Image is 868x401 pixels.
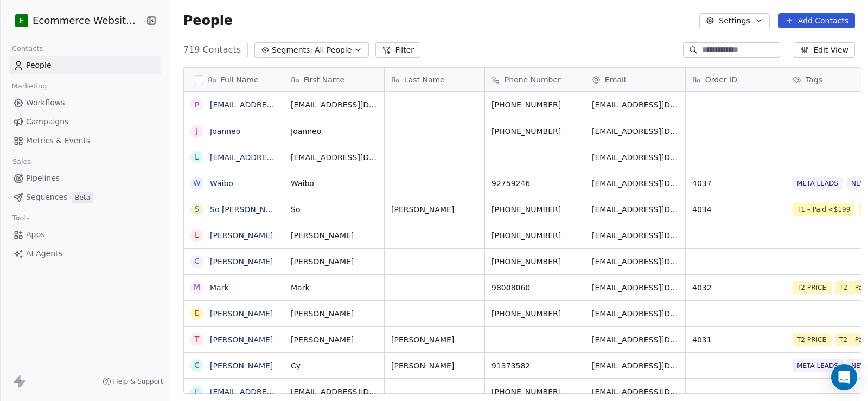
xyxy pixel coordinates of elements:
span: [PERSON_NAME] [291,230,378,241]
span: 4032 [692,282,779,293]
a: Apps [9,226,161,244]
span: [EMAIL_ADDRESS][DOMAIN_NAME] [291,386,378,397]
span: People [26,60,52,71]
span: Segments: [272,44,312,56]
div: Phone Number [485,68,585,91]
span: 4031 [692,334,779,345]
span: E [20,15,24,26]
span: Metrics & Events [26,135,90,147]
span: [EMAIL_ADDRESS][DOMAIN_NAME] [592,178,679,189]
span: [PERSON_NAME] [391,334,478,345]
span: 98008060 [492,282,578,293]
div: Last Name [385,68,484,91]
span: [EMAIL_ADDRESS][DOMAIN_NAME] [592,230,679,241]
span: [EMAIL_ADDRESS][DOMAIN_NAME] [291,152,378,163]
div: p [195,99,199,111]
span: Phone Number [505,74,561,85]
span: 719 Contacts [183,43,241,56]
a: So [PERSON_NAME] [210,205,285,214]
span: Marketing [7,78,52,94]
a: People [9,56,161,74]
span: All People [315,44,352,56]
span: Ecommerce Website Builder [33,14,139,28]
a: Pipelines [9,169,161,187]
button: Add Contacts [778,13,855,28]
span: Help & Support [113,377,163,386]
div: Full Name [184,68,284,91]
span: 91373582 [492,360,578,371]
div: Open Intercom Messenger [831,364,857,390]
span: [EMAIL_ADDRESS][DOMAIN_NAME] [592,99,679,110]
div: First Name [284,68,384,91]
span: [PHONE_NUMBER] [492,308,578,319]
span: [EMAIL_ADDRESS][DOMAIN_NAME] [291,99,378,110]
div: M [194,282,200,293]
span: [EMAIL_ADDRESS][DOMAIN_NAME] [592,152,679,163]
span: [EMAIL_ADDRESS][DOMAIN_NAME] [592,282,679,293]
span: [EMAIL_ADDRESS][DOMAIN_NAME] [592,334,679,345]
span: [PHONE_NUMBER] [492,204,578,215]
button: Edit View [794,42,855,58]
a: AI Agents [9,245,161,263]
span: People [183,12,233,29]
span: So [291,204,378,215]
span: Tags [806,74,822,85]
div: l [195,151,199,163]
span: [PHONE_NUMBER] [492,126,578,137]
div: J [196,125,198,137]
a: [PERSON_NAME] [210,231,273,240]
div: W [193,177,201,189]
a: [EMAIL_ADDRESS][DOMAIN_NAME] [210,153,343,162]
div: L [195,230,199,241]
div: Order ID [686,68,786,91]
div: Email [585,68,685,91]
span: [EMAIL_ADDRESS][DOMAIN_NAME] [592,360,679,371]
span: [EMAIL_ADDRESS][DOMAIN_NAME] [592,308,679,319]
span: Cy [291,360,378,371]
span: [PERSON_NAME] [391,360,478,371]
div: C [194,256,200,267]
span: Sales [8,154,36,170]
a: Mark [210,283,229,292]
span: First Name [304,74,344,85]
a: Metrics & Events [9,132,161,150]
div: grid [184,92,284,394]
span: Tools [8,210,34,226]
a: Joanneo [210,127,240,136]
span: Full Name [221,74,259,85]
span: Pipelines [26,173,60,184]
span: 4034 [692,204,779,215]
span: [PERSON_NAME] [291,308,378,319]
span: Joanneo [291,126,378,137]
span: [PHONE_NUMBER] [492,386,578,397]
span: [PHONE_NUMBER] [492,256,578,267]
span: 4037 [692,178,779,189]
a: [PERSON_NAME] [210,257,273,266]
span: Sequences [26,192,67,203]
span: [EMAIL_ADDRESS][DOMAIN_NAME] [592,126,679,137]
span: [PHONE_NUMBER] [492,99,578,110]
span: Contacts [7,41,48,57]
a: [PERSON_NAME] [210,361,273,370]
span: [PERSON_NAME] [291,334,378,345]
a: [EMAIL_ADDRESS][DOMAIN_NAME] [210,387,343,396]
span: Workflows [26,97,65,109]
span: META LEADS [793,359,843,372]
a: Help & Support [103,377,163,386]
span: AI Agents [26,248,62,259]
a: Workflows [9,94,161,112]
span: Mark [291,282,378,293]
a: [PERSON_NAME] [210,309,273,318]
span: [EMAIL_ADDRESS][DOMAIN_NAME] [592,256,679,267]
a: SequencesBeta [9,188,161,206]
a: Campaigns [9,113,161,131]
span: [EMAIL_ADDRESS][DOMAIN_NAME] [592,204,679,215]
div: S [194,203,199,215]
a: [PERSON_NAME] [210,335,273,344]
div: T [195,334,200,345]
span: Last Name [404,74,445,85]
span: Beta [72,192,93,203]
div: E [194,308,199,319]
button: Settings [699,13,769,28]
span: T1 – Paid <$199 [793,203,854,216]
